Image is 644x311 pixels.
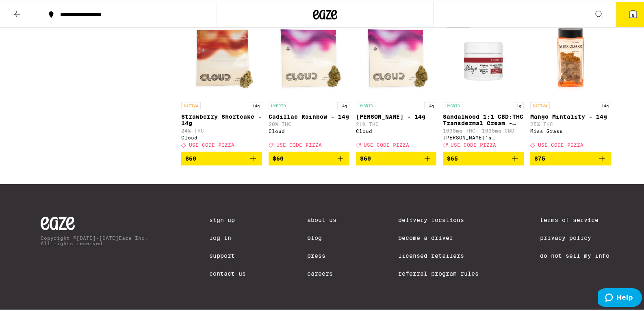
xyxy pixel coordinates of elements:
[530,150,611,164] button: Add to bag
[540,251,609,257] a: Do Not Sell My Info
[269,150,349,164] button: Add to bag
[250,100,262,108] p: 14g
[269,15,349,96] img: Cloud - Cadillac Rainbow - 14g
[308,215,337,222] a: About Us
[540,215,609,222] a: Terms of Service
[538,141,583,146] span: USE CODE PIZZA
[443,100,462,108] p: HYBRID
[209,215,246,222] a: Sign Up
[534,154,545,160] span: $75
[356,100,375,108] p: HYBRID
[356,15,437,150] a: Open page for Runtz - 14g from Cloud
[424,100,436,108] p: 14g
[181,15,262,96] img: Cloud - Strawberry Shortcake - 14g
[443,133,524,139] div: [PERSON_NAME]'s Medicinals
[181,15,262,150] a: Open page for Strawberry Shortcake - 14g from Cloud
[269,15,349,150] a: Open page for Cadillac Rainbow - 14g from Cloud
[209,269,246,275] a: Contact Us
[181,112,262,125] p: Strawberry Shortcake - 14g
[443,15,524,150] a: Open page for Sandalwood 1:1 CBD:THC Transdermal Cream - 1000mg from Mary's Medicinals
[599,100,611,108] p: 14g
[273,154,284,160] span: $60
[443,150,524,164] button: Add to bag
[181,150,262,164] button: Add to bag
[269,112,349,118] p: Cadillac Rainbow - 14g
[398,269,479,275] a: Referral Program Rules
[530,120,611,125] p: 25% THC
[356,112,437,118] p: [PERSON_NAME] - 14g
[181,100,201,108] p: SATIVA
[443,15,524,96] img: Mary's Medicinals - Sandalwood 1:1 CBD:THC Transdermal Cream - 1000mg
[530,15,611,150] a: Open page for Mango Mintality - 14g from Miss Grass
[540,233,609,239] a: Privacy Policy
[308,269,337,275] a: Careers
[360,154,371,160] span: $60
[269,100,288,108] p: HYBRID
[530,127,611,132] div: Miss Grass
[598,287,642,307] iframe: Opens a widget where you can find more information
[443,126,524,132] p: 1000mg THC: 1000mg CBD
[308,251,337,257] a: Press
[41,234,148,244] p: Copyright © [DATE]-[DATE] Eaze Inc. All rights reserved.
[269,120,349,125] p: 20% THC
[398,215,479,222] a: Delivery Locations
[364,141,409,146] span: USE CODE PIZZA
[514,100,524,108] p: 1g
[181,126,262,132] p: 24% THC
[451,141,496,146] span: USE CODE PIZZA
[398,251,479,257] a: Licensed Retailers
[185,154,196,160] span: $60
[398,233,479,239] a: Become a Driver
[209,233,246,239] a: Log In
[337,100,349,108] p: 14g
[356,127,437,132] div: Cloud
[269,127,349,132] div: Cloud
[447,154,458,160] span: $65
[530,112,611,118] p: Mango Mintality - 14g
[443,112,524,125] p: Sandalwood 1:1 CBD:THC Transdermal Cream - 1000mg
[356,15,437,96] img: Cloud - Runtz - 14g
[356,120,437,125] p: 21% THC
[632,11,634,16] span: 8
[209,251,246,257] a: Support
[181,133,262,139] div: Cloud
[356,150,437,164] button: Add to bag
[276,141,322,146] span: USE CODE PIZZA
[308,233,337,239] a: Blog
[530,100,550,108] p: SATIVA
[189,141,234,146] span: USE CODE PIZZA
[530,15,611,96] img: Miss Grass - Mango Mintality - 14g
